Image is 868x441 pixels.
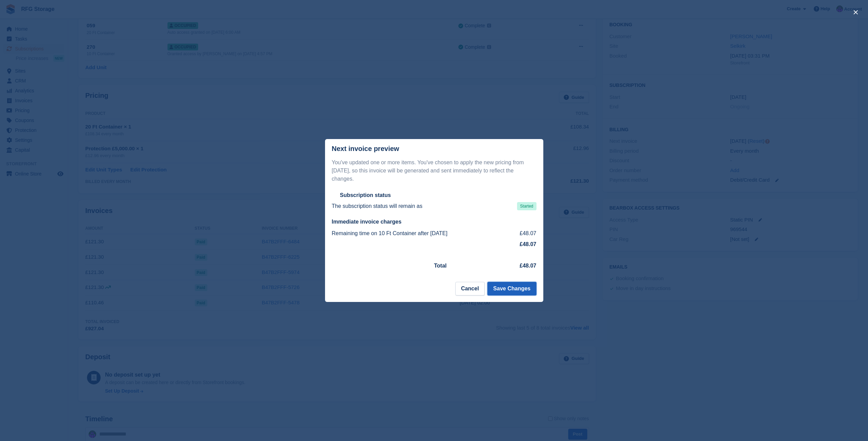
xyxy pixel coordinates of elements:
[332,202,423,210] p: The subscription status will remain as
[511,228,536,239] td: £48.07
[332,228,511,239] td: Remaining time on 10 Ft Container after [DATE]
[332,145,399,153] p: Next invoice preview
[487,282,536,295] button: Save Changes
[340,192,391,199] h2: Subscription status
[517,202,536,210] span: Started
[520,263,536,269] strong: £48.07
[332,158,536,183] p: You've updated one or more items. You've chosen to apply the new pricing from [DATE], so this inv...
[434,263,447,269] strong: Total
[520,241,536,247] strong: £48.07
[850,7,861,18] button: close
[455,282,485,295] button: Cancel
[332,218,536,225] h2: Immediate invoice charges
